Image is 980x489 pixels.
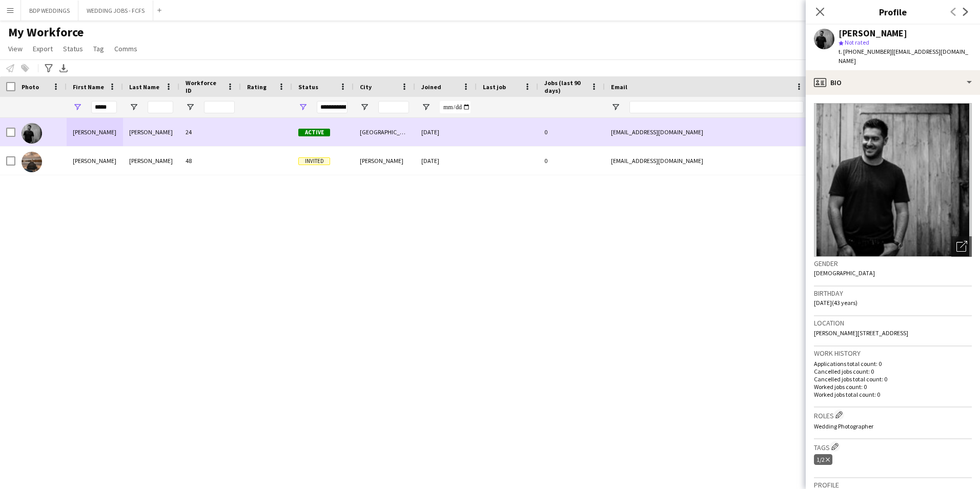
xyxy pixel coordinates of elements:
div: 48 [179,147,241,175]
input: Email Filter Input [629,101,804,113]
h3: Gender [814,259,972,268]
span: [PERSON_NAME][STREET_ADDRESS] [814,329,908,337]
img: Craig Melville [22,152,42,172]
span: Wedding Photographer [814,422,873,430]
div: [PERSON_NAME] [123,118,179,146]
p: Cancelled jobs count: 0 [814,368,972,375]
span: Last job [483,83,506,91]
img: Craig Hickey [22,123,42,144]
h3: Location [814,318,972,328]
input: First Name Filter Input [91,101,117,113]
span: t. [PHONE_NUMBER] [839,48,892,55]
span: City [360,83,372,91]
span: Tag [93,44,104,53]
button: Open Filter Menu [298,103,308,112]
img: Crew avatar or photo [814,103,972,257]
app-action-btn: Export XLSX [57,62,70,74]
button: Open Filter Menu [421,103,431,112]
h3: Birthday [814,289,972,298]
h3: Tags [814,441,972,452]
span: Joined [421,83,441,91]
p: Worked jobs total count: 0 [814,391,972,398]
a: Comms [110,42,141,55]
span: Rating [247,83,267,91]
span: Email [611,83,627,91]
div: 0 [538,147,605,175]
span: Jobs (last 90 days) [544,79,586,94]
p: Cancelled jobs total count: 0 [814,375,972,383]
input: Last Name Filter Input [148,101,173,113]
div: [EMAIL_ADDRESS][DOMAIN_NAME] [605,118,810,146]
div: 24 [179,118,241,146]
span: Photo [22,83,39,91]
span: Status [298,83,318,91]
span: First Name [73,83,104,91]
input: Workforce ID Filter Input [204,101,235,113]
h3: Work history [814,349,972,358]
h3: Roles [814,410,972,420]
a: Export [29,42,57,55]
a: Tag [89,42,108,55]
p: Worked jobs count: 0 [814,383,972,391]
div: [DATE] [415,118,477,146]
div: [PERSON_NAME] [67,147,123,175]
span: [DEMOGRAPHIC_DATA] [814,269,875,277]
div: Bio [806,70,980,95]
span: My Workforce [8,25,84,40]
div: [GEOGRAPHIC_DATA] [354,118,415,146]
button: Open Filter Menu [73,103,82,112]
input: Joined Filter Input [440,101,471,113]
span: Active [298,129,330,136]
input: City Filter Input [378,101,409,113]
div: 0 [538,118,605,146]
span: Comms [114,44,137,53]
span: Status [63,44,83,53]
button: Open Filter Menu [129,103,138,112]
span: Workforce ID [186,79,222,94]
div: Open photos pop-in [951,236,972,257]
div: [PERSON_NAME] [67,118,123,146]
button: Open Filter Menu [360,103,369,112]
p: Applications total count: 0 [814,360,972,368]
div: [DATE] [415,147,477,175]
div: 1/2 [814,454,832,465]
span: View [8,44,23,53]
div: [PERSON_NAME] [123,147,179,175]
a: Status [59,42,87,55]
button: WEDDING JOBS - FCFS [78,1,153,21]
button: BDP WEDDINGS [21,1,78,21]
div: [PERSON_NAME] [839,29,907,38]
a: View [4,42,27,55]
span: | [EMAIL_ADDRESS][DOMAIN_NAME] [839,48,968,65]
button: Open Filter Menu [611,103,620,112]
div: [EMAIL_ADDRESS][DOMAIN_NAME] [605,147,810,175]
span: Export [33,44,53,53]
span: Last Name [129,83,159,91]
app-action-btn: Advanced filters [43,62,55,74]
h3: Profile [806,5,980,18]
div: [PERSON_NAME] [354,147,415,175]
span: Invited [298,157,330,165]
span: Not rated [845,38,869,46]
span: [DATE] (43 years) [814,299,857,307]
button: Open Filter Menu [186,103,195,112]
